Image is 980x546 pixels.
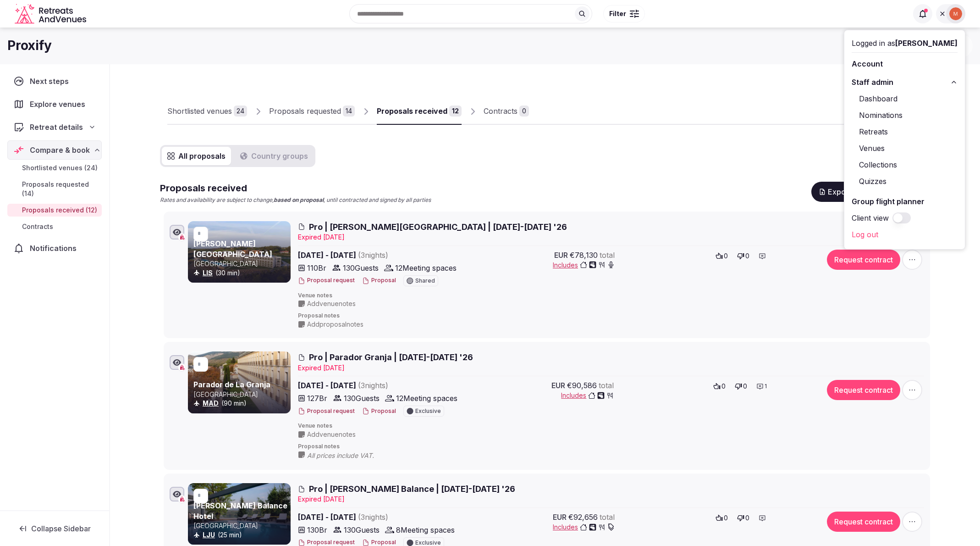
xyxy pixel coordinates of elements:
[852,108,958,123] a: Nominations
[724,251,728,261] span: 0
[298,250,459,261] span: [DATE] - [DATE]
[362,407,396,415] button: Proposal
[298,233,924,242] div: Expire d [DATE]
[949,7,962,20] img: Mark Fromson
[710,380,728,393] button: 0
[7,95,102,114] a: Explore venues
[7,220,102,233] a: Contracts
[415,540,441,546] span: Exclusive
[570,250,598,261] span: €78,130
[600,512,615,523] span: total
[298,495,924,504] div: Expire d [DATE]
[193,521,289,530] p: [GEOGRAPHIC_DATA]
[203,531,215,539] a: LJU
[827,380,900,400] button: Request contract
[193,239,272,258] a: [PERSON_NAME][GEOGRAPHIC_DATA]
[7,204,102,217] a: Proposals received (12)
[553,261,615,270] button: Includes
[827,512,900,532] button: Request contract
[734,250,752,262] button: 0
[298,312,924,320] span: Proposal notes
[7,162,102,174] a: Shortlisted venues (24)
[160,196,431,204] p: Rates and availability are subject to change, , until contracted and signed by all parties
[745,513,749,523] span: 0
[307,524,327,535] span: 130 Br
[377,98,462,125] a: Proposals received12
[567,380,597,391] span: €90,586
[852,38,958,49] div: Logged in as
[852,75,958,89] button: Staff admin
[609,9,626,18] span: Filter
[30,243,80,254] span: Notifications
[7,72,102,91] a: Next steps
[449,106,462,117] div: 12
[298,407,355,415] button: Proposal request
[269,98,355,125] a: Proposals requested14
[852,157,958,172] a: Collections
[358,251,388,260] span: ( 3 night s )
[235,147,314,165] button: Country groups
[852,194,958,209] a: Group flight planner
[298,363,924,373] div: Expire d [DATE]
[298,443,924,451] span: Proposal notes
[307,393,327,404] span: 127 Br
[852,227,958,242] a: Log out
[358,381,388,390] span: ( 3 night s )
[22,222,53,231] span: Contracts
[732,380,750,393] button: 0
[852,56,958,71] a: Account
[344,524,380,535] span: 130 Guests
[553,512,567,523] span: EUR
[852,212,889,223] label: Client view
[358,513,388,522] span: ( 3 night s )
[31,524,91,533] span: Collapse Sidebar
[234,106,247,117] div: 24
[15,4,88,24] a: Visit the homepage
[852,91,958,106] a: Dashboard
[415,278,435,284] span: Shared
[713,512,731,524] button: 0
[193,530,289,540] div: (25 min)
[852,141,958,156] a: Venues
[298,512,459,523] span: [DATE] - [DATE]
[30,122,83,133] span: Retreat details
[7,37,52,55] h1: Proxify
[343,262,379,273] span: 130 Guests
[298,292,924,300] span: Venue notes
[343,106,355,117] div: 14
[307,430,356,439] span: Add venue notes
[167,98,247,125] a: Shortlisted venues24
[193,259,289,268] p: [GEOGRAPHIC_DATA]
[852,77,893,88] span: Staff admin
[193,268,289,278] div: (30 min)
[713,250,731,262] button: 0
[852,124,958,139] a: Retreats
[193,399,289,408] div: (90 min)
[484,98,529,125] a: Contracts0
[203,269,213,277] a: LIS
[7,178,102,200] a: Proposals requested (14)
[396,393,457,404] span: 12 Meeting spaces
[765,383,767,390] span: 1
[553,523,615,532] button: Includes
[734,512,752,524] button: 0
[269,106,341,117] div: Proposals requested
[203,399,219,407] a: MAD
[298,277,355,284] button: Proposal request
[274,196,324,203] strong: based on proposal
[309,221,567,233] span: Pro | [PERSON_NAME][GEOGRAPHIC_DATA] | [DATE]-[DATE] '26
[827,250,900,270] button: Request contract
[7,518,102,539] button: Collapse Sidebar
[754,380,770,393] button: 1
[561,391,614,400] button: Includes
[22,163,98,173] span: Shortlisted venues (24)
[395,262,457,273] span: 12 Meeting spaces
[162,147,231,165] button: All proposals
[895,39,958,48] span: [PERSON_NAME]
[415,408,441,414] span: Exclusive
[344,393,380,404] span: 130 Guests
[362,277,396,284] button: Proposal
[22,206,97,215] span: Proposals received (12)
[551,380,565,391] span: EUR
